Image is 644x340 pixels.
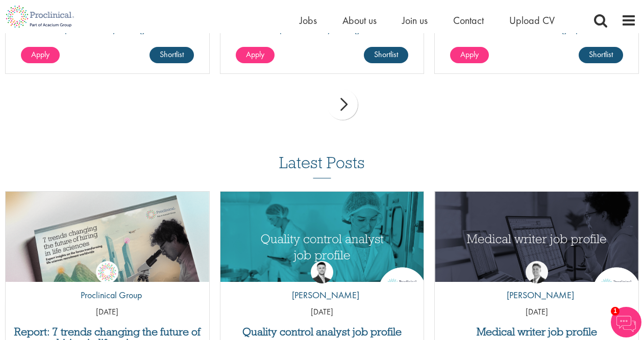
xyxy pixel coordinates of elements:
[435,192,638,282] a: Link to a post
[284,289,359,302] p: [PERSON_NAME]
[21,47,60,63] a: Apply
[279,154,365,178] h3: Latest Posts
[499,261,574,307] a: George Watson [PERSON_NAME]
[402,14,428,27] a: Join us
[96,261,118,283] img: Proclinical Group
[509,14,555,27] a: Upload CV
[73,261,142,307] a: Proclinical Group Proclinical Group
[364,47,408,63] a: Shortlist
[435,306,638,318] p: [DATE]
[284,261,359,307] a: Joshua Godden [PERSON_NAME]
[73,289,142,302] p: Proclinical Group
[246,49,264,60] span: Apply
[579,47,623,63] a: Shortlist
[342,14,377,27] a: About us
[311,261,333,283] img: Joshua Godden
[6,306,209,318] p: [DATE]
[526,261,548,283] img: George Watson
[611,307,620,316] span: 1
[31,49,49,60] span: Apply
[440,326,633,337] a: Medical writer job profile
[236,47,275,63] a: Apply
[499,289,574,302] p: [PERSON_NAME]
[453,14,484,27] a: Contact
[6,192,209,306] img: Proclinical: Life sciences hiring trends report 2025
[220,192,424,297] img: quality control analyst job profile
[150,47,194,63] a: Shortlist
[611,307,641,337] img: Chatbot
[450,47,489,63] a: Apply
[435,192,638,297] img: Medical writer job profile
[6,192,209,282] a: Link to a post
[220,192,424,282] a: Link to a post
[220,306,424,318] p: [DATE]
[226,326,419,337] a: Quality control analyst job profile
[327,89,358,120] div: next
[460,49,479,60] span: Apply
[300,14,317,27] a: Jobs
